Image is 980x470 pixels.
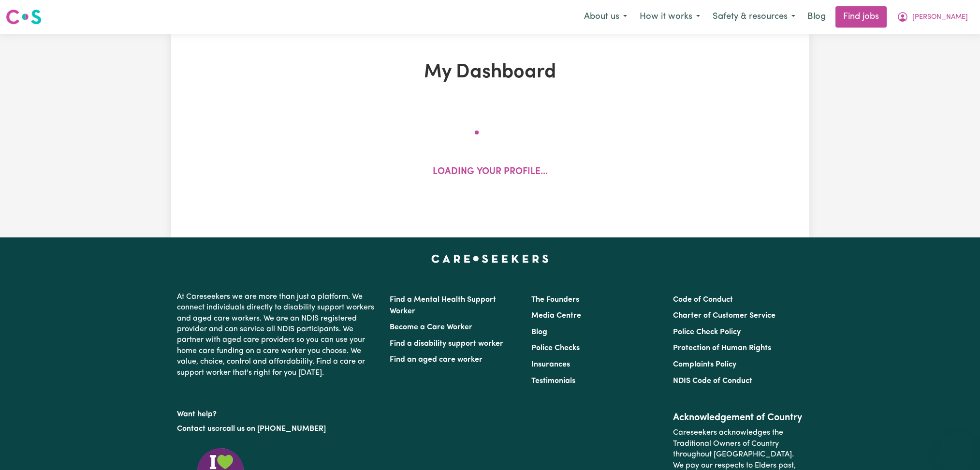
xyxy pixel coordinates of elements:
a: Media Centre [531,312,581,320]
a: Blog [802,6,832,28]
img: Careseekers logo [6,8,42,26]
h1: My Dashboard [283,61,697,84]
button: My Account [891,7,974,27]
h2: Acknowledgement of Country [673,412,803,424]
a: Contact us [177,425,215,433]
p: At Careseekers we are more than just a platform. We connect individuals directly to disability su... [177,288,378,382]
a: Police Check Policy [673,328,741,336]
a: Careseekers home page [431,255,549,263]
a: The Founders [531,296,579,304]
p: or [177,420,378,438]
a: NDIS Code of Conduct [673,377,752,385]
p: Want help? [177,405,378,420]
a: Police Checks [531,344,580,352]
a: Find a Mental Health Support Worker [390,296,496,315]
p: Loading your profile... [433,165,548,179]
a: Careseekers logo [6,6,42,28]
a: Protection of Human Rights [673,344,771,352]
a: Complaints Policy [673,361,736,368]
a: Find a disability support worker [390,340,503,348]
span: [PERSON_NAME] [912,12,968,23]
button: About us [578,7,633,27]
button: How it works [633,7,706,27]
a: Become a Care Worker [390,323,472,331]
iframe: Button to launch messaging window [941,431,972,462]
a: Insurances [531,361,570,368]
a: Charter of Customer Service [673,312,775,320]
a: Code of Conduct [673,296,733,304]
a: Testimonials [531,377,575,385]
a: Find an aged care worker [390,356,483,364]
a: call us on [PHONE_NUMBER] [222,425,326,433]
a: Find jobs [835,6,887,28]
button: Safety & resources [706,7,802,27]
a: Blog [531,328,547,336]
